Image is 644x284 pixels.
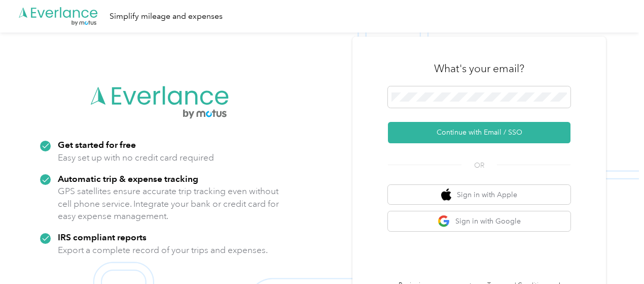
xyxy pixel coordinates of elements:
p: Easy set up with no credit card required [58,151,214,164]
p: Export a complete record of your trips and expenses. [58,244,268,257]
span: OR [461,160,497,171]
strong: Get started for free [58,139,136,150]
p: GPS satellites ensure accurate trip tracking even without cell phone service. Integrate your bank... [58,185,279,223]
button: Continue with Email / SSO [388,122,570,143]
button: apple logoSign in with Apple [388,185,570,205]
div: Simplify mileage and expenses [110,10,223,23]
button: google logoSign in with Google [388,211,570,231]
img: google logo [438,215,450,228]
h3: What's your email? [434,61,524,76]
strong: Automatic trip & expense tracking [58,173,198,184]
strong: IRS compliant reports [58,232,147,242]
img: apple logo [441,188,451,201]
